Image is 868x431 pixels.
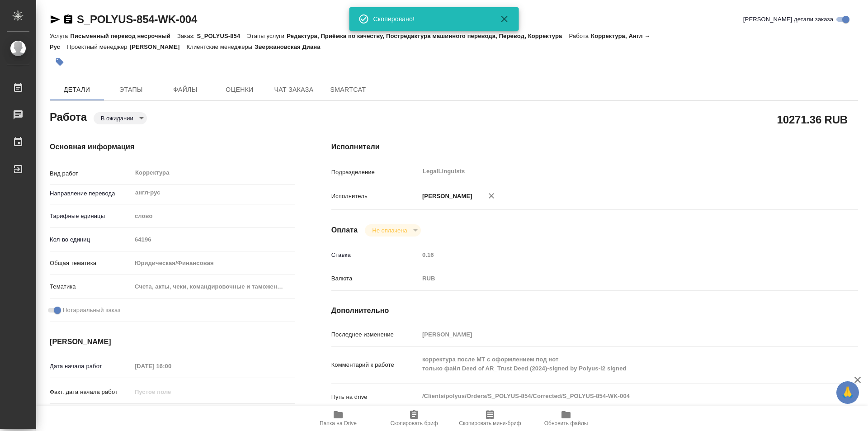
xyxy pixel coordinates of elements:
p: S_POLYUS-854 [197,33,247,39]
p: Клиентские менеджеры [187,43,255,50]
p: Редактура, Приёмка по качеству, Постредактура машинного перевода, Перевод, Корректура [287,33,569,39]
p: Работа [569,33,591,39]
p: Этапы услуги [247,33,287,39]
div: слово [132,208,295,224]
div: В ожидании [365,224,420,237]
p: Факт. дата начала работ [50,388,132,397]
button: Обновить файлы [528,406,604,431]
input: Пустое поле [132,233,295,246]
h2: Работа [50,108,87,124]
button: 🙏 [836,381,859,404]
p: Подразделение [331,168,419,177]
textarea: корректура после МТ с оформлением под нот только файл Deed of AR_Trust Deed (2024)-signed by Poly... [419,352,814,376]
p: Валюта [331,274,419,283]
a: S_POLYUS-854-WK-004 [77,13,197,25]
button: Скопировать ссылку для ЯМессенджера [50,14,61,25]
button: Скопировать бриф [376,406,452,431]
p: Услуга [50,33,70,39]
p: Кол-во единиц [50,235,132,244]
h4: [PERSON_NAME] [50,336,295,347]
button: Скопировать мини-бриф [452,406,528,431]
p: Тарифные единицы [50,212,132,221]
p: Звержановская Диана [255,43,327,50]
span: [PERSON_NAME] детали заказа [743,15,833,24]
h2: 10271.36 RUB [777,112,848,127]
input: Пустое поле [132,385,211,398]
p: Направление перевода [50,189,132,198]
p: Заказ: [177,33,197,39]
span: Обновить файлы [544,420,588,426]
p: Путь на drive [331,393,419,402]
p: Последнее изменение [331,330,419,339]
h4: Оплата [331,225,358,236]
div: В ожидании [94,112,147,124]
span: Скопировать бриф [390,420,438,426]
span: Чат заказа [272,84,316,95]
button: Не оплачена [369,227,410,234]
button: В ожидании [98,114,136,122]
button: Папка на Drive [300,406,376,431]
span: Оценки [218,84,261,95]
span: Скопировать мини-бриф [459,420,521,426]
p: Тематика [50,282,132,291]
p: [PERSON_NAME] [419,192,472,201]
input: Пустое поле [419,248,814,261]
span: Детали [55,84,99,95]
h4: Основная информация [50,142,295,152]
div: Скопировано! [373,14,486,24]
span: Файлы [164,84,207,95]
p: Вид работ [50,169,132,178]
p: Ставка [331,251,419,260]
div: RUB [419,271,814,286]
input: Пустое поле [419,328,814,341]
p: Исполнитель [331,192,419,201]
p: Письменный перевод несрочный [70,33,177,39]
div: Счета, акты, чеки, командировочные и таможенные документы [132,279,295,294]
span: Папка на Drive [320,420,357,426]
p: Проектный менеджер [67,43,129,50]
span: Нотариальный заказ [63,306,120,315]
h4: Исполнители [331,142,858,152]
p: [PERSON_NAME] [130,43,187,50]
span: Этапы [109,84,153,95]
button: Добавить тэг [50,52,70,72]
span: SmartCat [326,84,370,95]
button: Закрыть [494,14,515,24]
p: Дата начала работ [50,362,132,371]
button: Удалить исполнителя [481,186,501,206]
button: Скопировать ссылку [63,14,74,25]
p: Комментарий к работе [331,360,419,369]
p: Общая тематика [50,259,132,268]
textarea: /Clients/polyus/Orders/S_POLYUS-854/Corrected/S_POLYUS-854-WK-004 [419,388,814,404]
div: Юридическая/Финансовая [132,256,295,271]
h4: Дополнительно [331,305,858,316]
input: Пустое поле [132,360,211,373]
span: 🙏 [840,383,855,402]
